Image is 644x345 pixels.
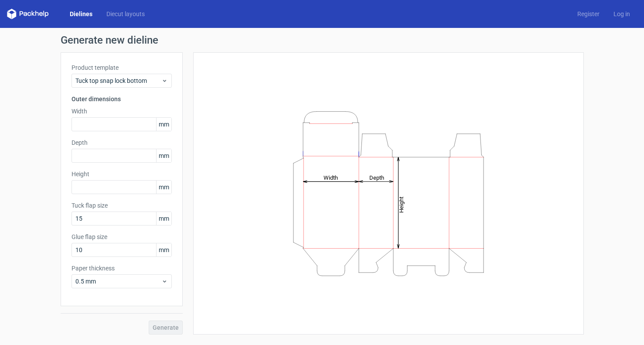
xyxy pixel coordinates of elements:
a: Register [570,10,607,18]
span: 0.5 mm [75,277,161,286]
tspan: Height [398,196,405,212]
span: mm [156,149,171,162]
h1: Generate new dieline [61,35,584,45]
label: Product template [72,63,172,72]
label: Depth [72,138,172,147]
a: Dielines [63,10,99,18]
tspan: Depth [369,174,384,181]
span: Tuck top snap lock bottom [75,76,161,85]
a: Log in [607,10,637,18]
label: Paper thickness [72,264,172,273]
tspan: Width [323,174,337,181]
span: mm [156,243,171,256]
span: mm [156,181,171,194]
label: Glue flap size [72,232,172,241]
label: Height [72,170,172,178]
span: mm [156,118,171,131]
label: Tuck flap size [72,201,172,210]
span: mm [156,212,171,225]
label: Width [72,107,172,116]
h3: Outer dimensions [72,95,172,103]
a: Diecut layouts [99,10,152,18]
